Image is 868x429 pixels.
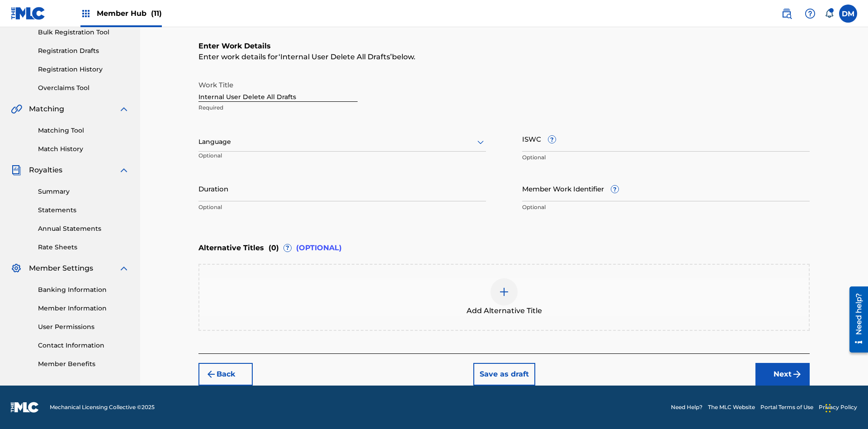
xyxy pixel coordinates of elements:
span: below. [392,52,415,61]
img: f7272a7cc735f4ea7f67.svg [792,369,802,380]
span: Royalties [29,165,62,176]
a: Privacy Policy [819,403,857,411]
div: Notifications [825,9,834,18]
div: User Menu [839,5,857,23]
img: 7ee5dd4eb1f8a8e3ef2f.svg [206,369,217,380]
a: Bulk Registration Tool [38,28,129,37]
span: ? [611,186,618,193]
img: Matching [11,104,22,114]
img: add [499,286,509,297]
img: Member Settings [11,263,22,274]
img: MLC Logo [11,7,46,20]
a: Statements [38,205,129,215]
button: Save as draft [473,363,535,386]
iframe: Resource Center [843,281,868,358]
span: Member Hub [97,8,162,19]
a: Summary [38,187,129,196]
span: Add Alternative Title [467,305,542,316]
span: Matching [29,104,64,114]
span: Enter work details for [198,52,278,61]
img: help [805,8,816,19]
a: Registration Drafts [38,46,129,56]
span: Internal User Delete All Drafts [278,52,392,61]
a: Member Information [38,304,129,313]
a: User Permissions [38,322,129,332]
a: Portal Terms of Use [760,403,813,411]
button: Next [755,363,810,386]
a: The MLC Website [708,403,755,411]
span: (OPTIONAL) [296,243,342,253]
img: expand [118,104,129,114]
a: Rate Sheets [38,243,129,252]
p: Optional [522,203,810,211]
h6: Enter Work Details [198,41,810,52]
span: ( 0 ) [269,243,279,253]
img: expand [118,165,129,176]
span: ? [284,244,291,252]
div: Help [801,5,819,23]
p: Required [198,104,358,112]
img: logo [11,402,39,413]
a: Contact Information [38,341,129,350]
img: search [781,8,792,19]
a: Overclaims Tool [38,83,129,93]
img: expand [118,263,129,274]
p: Optional [198,203,486,211]
a: Annual Statements [38,224,129,234]
img: Royalties [11,165,22,176]
p: Optional [522,153,810,162]
div: Drag [826,395,831,422]
img: Top Rightsholders [80,8,91,19]
span: Mechanical Licensing Collective © 2025 [50,403,155,411]
a: Matching Tool [38,126,129,135]
a: Member Benefits [38,359,129,369]
a: Banking Information [38,285,129,295]
button: Back [198,363,253,386]
iframe: Chat Widget [823,386,868,429]
a: Match History [38,144,129,154]
a: Need Help? [671,403,703,411]
span: Internal User Delete All Drafts [280,52,390,61]
span: ? [548,136,556,143]
span: Member Settings [29,263,93,274]
p: Optional [198,152,286,167]
span: Alternative Titles [198,243,264,253]
a: Registration History [38,65,129,74]
span: (11) [151,9,162,18]
a: Public Search [778,5,796,23]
